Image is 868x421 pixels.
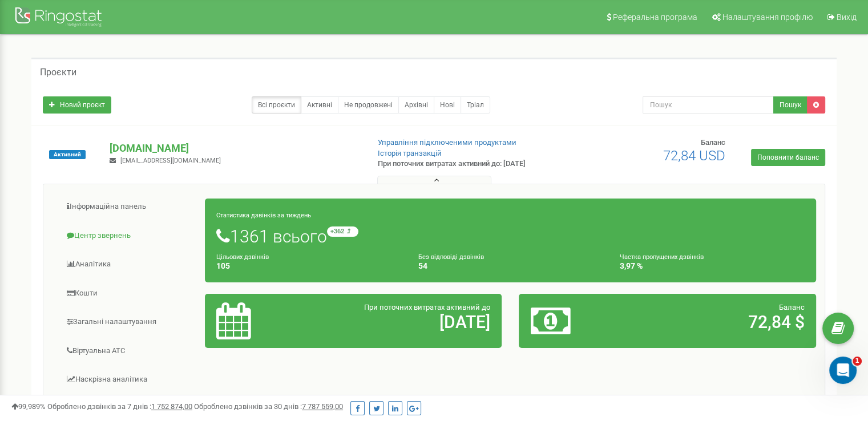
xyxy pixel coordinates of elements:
[434,96,461,114] a: Нові
[110,141,359,156] p: [DOMAIN_NAME]
[613,13,697,22] span: Реферальна програма
[461,96,490,114] a: Тріал
[52,222,205,250] a: Центр звернень
[301,96,338,114] a: Активні
[418,262,603,270] h4: 54
[364,303,490,311] span: При поточних витратах активний до
[722,13,813,22] span: Налаштування профілю
[853,357,862,366] span: 1
[628,313,805,331] h2: 72,84 $
[701,138,725,147] span: Баланс
[779,303,805,311] span: Баланс
[11,402,46,411] span: 99,989%
[216,253,269,261] small: Цільових дзвінків
[398,96,434,114] a: Архівні
[52,280,205,307] a: Кошти
[40,67,76,78] h5: Проєкти
[47,402,192,411] span: Оброблено дзвінків за 7 днів :
[620,253,704,261] small: Частка пропущених дзвінків
[194,402,343,411] span: Оброблено дзвінків за 30 днів :
[151,402,192,411] u: 1 752 874,00
[120,157,221,164] span: [EMAIL_ADDRESS][DOMAIN_NAME]
[620,262,805,270] h4: 3,97 %
[52,366,205,394] a: Наскрізна аналітика
[302,402,343,411] u: 7 787 559,00
[773,96,808,114] button: Пошук
[378,159,560,169] p: При поточних витратах активний до: [DATE]
[216,262,401,270] h4: 105
[663,148,725,164] span: 72,84 USD
[751,149,825,166] a: Поповнити баланс
[829,357,857,384] iframe: Intercom live chat
[338,96,399,114] a: Не продовжені
[252,96,301,114] a: Всі проєкти
[216,212,311,219] small: Статистика дзвінків за тиждень
[418,253,484,261] small: Без відповіді дзвінків
[52,193,205,221] a: Інформаційна панель
[327,226,358,237] small: +362
[52,308,205,336] a: Загальні налаштування
[313,313,490,331] h2: [DATE]
[52,337,205,365] a: Віртуальна АТС
[43,96,111,114] a: Новий проєкт
[643,96,774,114] input: Пошук
[378,138,516,147] a: Управління підключеними продуктами
[52,250,205,278] a: Аналiтика
[216,226,805,246] h1: 1361 всього
[837,13,857,22] span: Вихід
[49,150,86,159] span: Активний
[378,149,442,157] a: Історія транзакцій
